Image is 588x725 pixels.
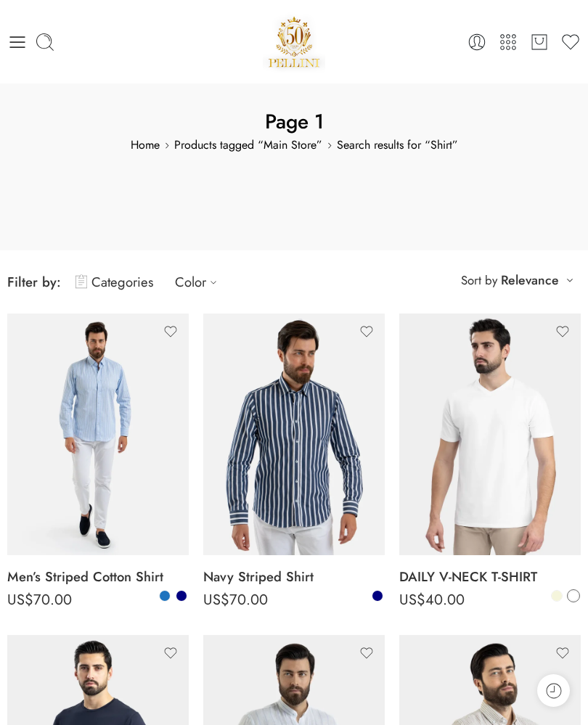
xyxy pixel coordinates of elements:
[567,589,580,602] a: White
[203,562,385,591] a: Navy Striped Shirt
[399,589,465,610] bdi: 40.00
[7,272,61,292] span: Filter by:
[560,32,581,52] a: Wishlist
[75,265,153,299] a: Categories
[7,589,72,610] bdi: 70.00
[7,589,33,610] span: US$
[399,589,425,610] span: US$
[158,589,171,602] a: Blue
[131,136,160,155] a: Home
[203,589,229,610] span: US$
[399,562,581,591] a: DAILY V-NECK T-SHIRT
[263,11,325,73] a: Pellini -
[7,136,581,155] span: Search results for “Shirt”
[467,32,487,52] a: Login / Register
[529,32,550,52] a: Cart
[461,269,497,292] span: Sort by
[263,11,325,73] img: Pellini
[175,265,224,299] a: Color
[175,589,188,602] a: Navy
[174,136,322,155] a: Products tagged “Main Store”
[7,562,189,591] a: Men’s Striped Cotton Shirt
[371,589,384,602] a: Navy
[7,107,581,136] h1: Page 1
[501,270,559,290] a: Relevance
[550,589,563,602] a: Beige
[203,589,268,610] bdi: 70.00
